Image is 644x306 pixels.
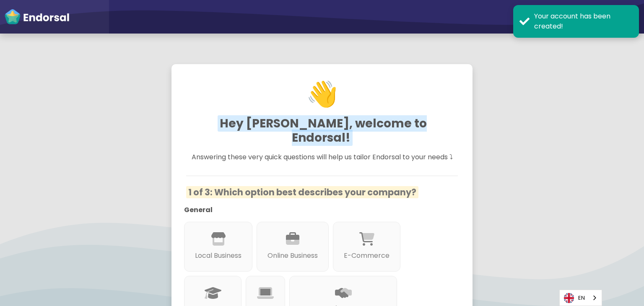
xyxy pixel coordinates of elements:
img: endorsal-logo-white@2x.png [4,8,70,25]
h1: 👋 [187,44,457,143]
div: Your account has been created! [534,11,633,31]
a: EN [560,290,602,306]
p: General [184,205,447,215]
div: Language [559,290,602,306]
aside: Language selected: English [559,290,602,306]
span: 1 of 3: Which option best describes your company? [186,186,418,198]
p: Online Business [267,251,318,261]
span: Hey [PERSON_NAME], welcome to Endorsal! [218,115,427,146]
span: Answering these very quick questions will help us tailor Endorsal to your needs ⤵︎ [192,152,453,162]
p: E-Commerce [344,251,390,261]
p: Local Business [195,251,241,261]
